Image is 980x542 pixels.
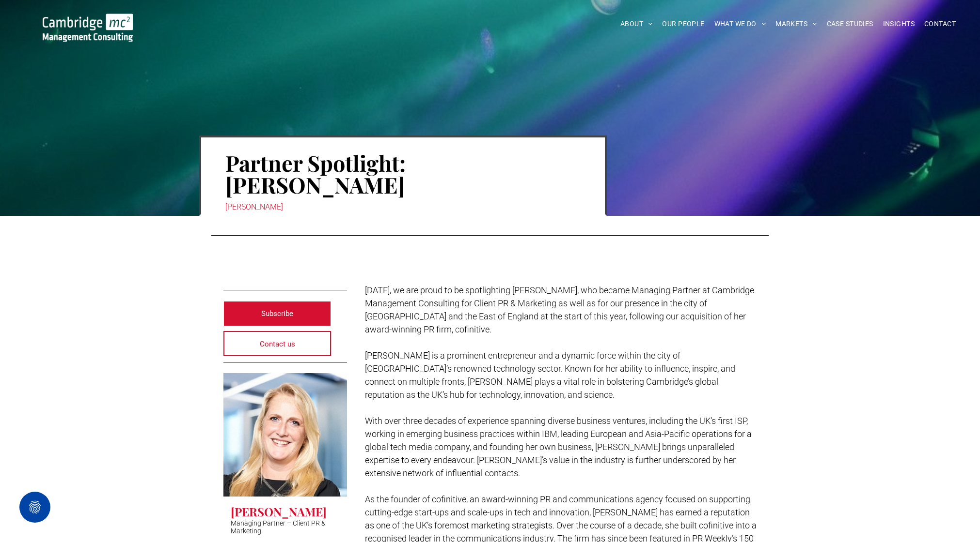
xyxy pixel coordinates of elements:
span: Contact us [260,332,295,356]
p: Managing Partner – Client PR & Marketing [231,519,340,535]
a: CASE STUDIES [822,16,878,31]
a: MARKETS [771,16,822,31]
a: INSIGHTS [878,16,919,31]
a: WHAT WE DO [710,16,771,31]
h1: Partner Spotlight: [PERSON_NAME] [225,151,581,196]
img: Go to Homepage [43,14,133,42]
a: Contact us [223,331,331,356]
a: Your Business Transformed | Cambridge Management Consulting [43,15,133,25]
span: [PERSON_NAME] is a prominent entrepreneur and a dynamic force within the city of [GEOGRAPHIC_DATA... [365,350,735,400]
h3: [PERSON_NAME] [231,504,327,519]
a: Subscribe [223,301,331,326]
span: [DATE], we are proud to be spotlighting [PERSON_NAME], who became Managing Partner at Cambridge M... [365,285,754,334]
span: Subscribe [261,301,293,326]
div: [PERSON_NAME] [225,200,581,214]
a: OUR PEOPLE [657,16,709,31]
a: CONTACT [919,16,961,31]
a: ABOUT [616,16,658,31]
span: With over three decades of experience spanning diverse business ventures, including the UK’s firs... [365,416,752,478]
a: Simon Crimp [223,373,347,497]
